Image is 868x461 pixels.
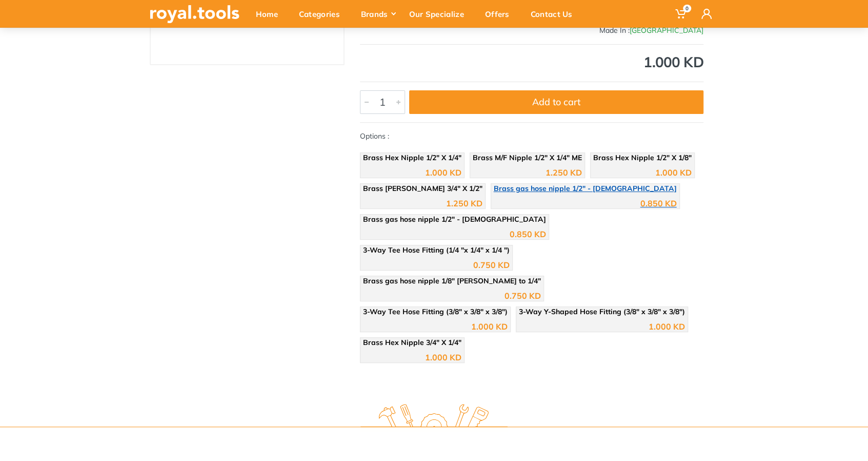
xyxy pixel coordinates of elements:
[640,199,677,207] div: 0.850 KD
[354,3,402,25] div: Brands
[363,215,546,224] span: Brass gas hose nipple 1/2" - [DEMOGRAPHIC_DATA]
[409,90,703,114] button: Add to cart
[510,230,546,238] div: 0.850 KD
[363,153,461,162] span: Brass Hex Nipple 1/2" X 1/4"
[473,153,582,162] span: Brass M/F Nipple 1/2" X 1/4" ME
[360,25,703,36] div: Made In :
[363,245,510,255] span: 3-Way Tee Hose Fitting (1/4 "x 1/4" x 1/4 ")
[150,5,239,23] img: royal.tools Logo
[249,3,292,25] div: Home
[655,168,692,177] div: 1.000 KD
[478,3,523,25] div: Offers
[471,322,508,331] div: 1.000 KD
[360,152,465,178] a: Brass Hex Nipple 1/2" X 1/4" 1.000 KD
[360,183,486,209] a: Brass [PERSON_NAME] 3/4" X 1/2" 1.250 KD
[491,183,680,209] a: Brass gas hose nipple 1/2" - [DEMOGRAPHIC_DATA] 0.850 KD
[425,353,461,361] div: 1.000 KD
[649,322,685,331] div: 1.000 KD
[363,338,461,347] span: Brass Hex Nipple 3/4" X 1/4"
[494,184,677,193] span: Brass gas hose nipple 1/2" - [DEMOGRAPHIC_DATA]
[360,245,513,271] a: 3-Way Tee Hose Fitting (1/4 "x 1/4" x 1/4 ") 0.750 KD
[292,3,354,25] div: Categories
[360,131,703,368] div: Options :
[516,306,688,332] a: 3-Way Y-Shaped Hose Fitting (3/8" x 3/8" x 3/8") 1.000 KD
[360,306,511,332] a: 3-Way Tee Hose Fitting (3/8" x 3/8" x 3/8") 1.000 KD
[504,292,541,300] div: 0.750 KD
[402,3,478,25] div: Our Specialize
[683,5,691,12] span: 0
[360,337,465,363] a: Brass Hex Nipple 3/4" X 1/4" 1.000 KD
[519,307,685,316] span: 3-Way Y-Shaped Hose Fitting (3/8" x 3/8" x 3/8")
[360,276,544,301] a: Brass gas hose nipple 1/8" [PERSON_NAME] to 1/4" 0.750 KD
[630,26,703,35] span: [GEOGRAPHIC_DATA]
[523,3,587,25] div: Contact Us
[363,276,541,285] span: Brass gas hose nipple 1/8" [PERSON_NAME] to 1/4"
[360,214,549,240] a: Brass gas hose nipple 1/2" - [DEMOGRAPHIC_DATA] 0.850 KD
[593,153,692,162] span: Brass Hex Nipple 1/2" X 1/8"
[363,307,508,316] span: 3-Way Tee Hose Fitting (3/8" x 3/8" x 3/8")
[360,404,508,432] img: royal.tools Logo
[363,184,482,193] span: Brass [PERSON_NAME] 3/4" X 1/2"
[360,55,703,69] div: 1.000 KD
[590,152,695,178] a: Brass Hex Nipple 1/2" X 1/8" 1.000 KD
[473,261,510,269] div: 0.750 KD
[446,199,482,207] div: 1.250 KD
[425,168,461,177] div: 1.000 KD
[470,152,585,178] a: Brass M/F Nipple 1/2" X 1/4" ME 1.250 KD
[546,168,582,177] div: 1.250 KD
